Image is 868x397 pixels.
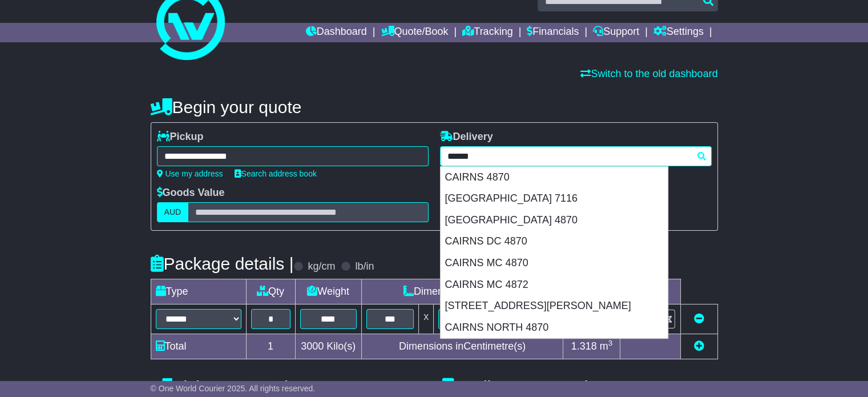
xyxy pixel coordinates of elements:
[694,340,704,352] a: Add new item
[151,334,246,359] td: Total
[361,334,563,359] td: Dimensions in Centimetre(s)
[151,254,294,273] h4: Package details |
[580,68,717,79] a: Switch to the old dashboard
[694,313,704,324] a: Remove this item
[306,23,367,42] a: Dashboard
[441,317,668,339] div: CAIRNS NORTH 4870
[527,23,579,42] a: Financials
[151,279,246,304] td: Type
[151,378,429,396] h4: Pickup Instructions
[295,279,361,304] td: Weight
[600,340,613,352] span: m
[440,131,493,143] label: Delivery
[441,231,668,252] div: CAIRNS DC 4870
[608,339,613,347] sup: 3
[440,378,718,396] h4: Delivery Instructions
[441,274,668,296] div: CAIRNS MC 4872
[301,340,324,352] span: 3000
[441,295,668,317] div: [STREET_ADDRESS][PERSON_NAME]
[355,260,374,273] label: lb/in
[441,210,668,231] div: [GEOGRAPHIC_DATA] 4870
[151,384,316,393] span: © One World Courier 2025. All rights reserved.
[441,167,668,189] div: CAIRNS 4870
[308,260,335,273] label: kg/cm
[381,23,448,42] a: Quote/Book
[441,188,668,210] div: [GEOGRAPHIC_DATA] 7116
[462,23,512,42] a: Tracking
[419,304,434,334] td: x
[235,169,317,178] a: Search address book
[246,279,295,304] td: Qty
[593,23,639,42] a: Support
[295,334,361,359] td: Kilo(s)
[157,187,225,199] label: Goods Value
[246,334,295,359] td: 1
[571,340,597,352] span: 1.318
[361,279,563,304] td: Dimensions (L x W x H)
[151,98,718,117] h4: Begin your quote
[157,169,223,178] a: Use my address
[157,202,189,222] label: AUD
[653,23,704,42] a: Settings
[157,131,204,143] label: Pickup
[441,252,668,274] div: CAIRNS MC 4870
